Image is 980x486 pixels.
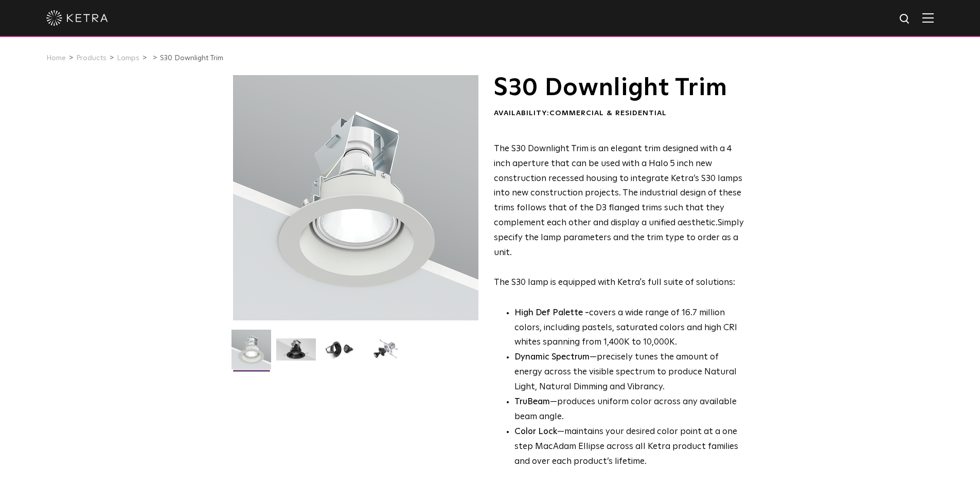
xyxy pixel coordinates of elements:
strong: TruBeam [514,398,550,406]
img: S30 Halo Downlight_Table Top_Black [321,338,361,368]
img: S30 Halo Downlight_Exploded_Black [366,338,405,368]
span: Simply specify the lamp parameters and the trim type to order as a unit.​ [494,219,744,257]
li: —maintains your desired color point at a one step MacAdam Ellipse across all Ketra product famili... [514,425,744,470]
span: The S30 Downlight Trim is an elegant trim designed with a 4 inch aperture that can be used with a... [494,145,742,227]
img: S30-DownlightTrim-2021-Web-Square [231,330,271,377]
img: Hamburger%20Nav.svg [922,13,934,23]
a: Lamps [117,55,139,62]
span: Commercial & Residential [549,110,667,117]
p: covers a wide range of 16.7 million colors, including pastels, saturated colors and high CRI whit... [514,306,744,351]
strong: Color Lock [514,427,557,436]
strong: Dynamic Spectrum [514,353,590,362]
a: Home [46,55,66,62]
p: The S30 lamp is equipped with Ketra's full suite of solutions: [494,142,744,291]
div: Availability: [494,109,744,119]
img: search icon [899,13,912,26]
a: S30 Downlight Trim [160,55,223,62]
li: —produces uniform color across any available beam angle. [514,395,744,425]
li: —precisely tunes the amount of energy across the visible spectrum to produce Natural Light, Natur... [514,350,744,395]
strong: High Def Palette - [514,309,589,317]
img: ketra-logo-2019-white [46,10,108,26]
a: Products [76,55,106,62]
img: S30 Halo Downlight_Hero_Black_Gradient [276,338,316,368]
h1: S30 Downlight Trim [494,75,744,101]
